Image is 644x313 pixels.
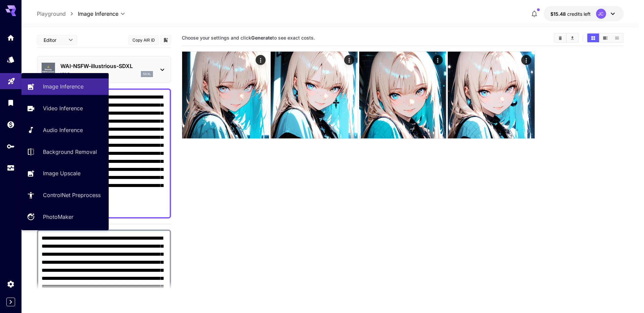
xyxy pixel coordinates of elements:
p: Playground [37,10,66,18]
div: Actions [521,55,531,65]
b: Generate [251,35,272,41]
p: Image Upscale [43,169,80,177]
a: Audio Inference [21,122,109,138]
button: Download All [567,34,578,42]
div: Settings [7,280,15,288]
span: ⚠️ [47,66,49,68]
div: Models [7,55,15,64]
div: Actions [344,55,354,65]
div: Wallet [7,120,15,129]
span: $15.48 [550,11,567,17]
button: Show media in video view [599,34,611,42]
span: Choose your settings and click to see exact costs. [182,35,315,41]
p: ControlNet Preprocess [43,191,101,199]
a: Image Inference [21,78,109,95]
a: ControlNet Preprocess [21,187,109,203]
button: $15.47902 [544,6,624,21]
button: Clear All [554,34,566,42]
a: PhotoMaker [21,209,109,225]
p: WAI-NSFW-illustrious-SDXL [60,62,153,70]
img: Njo91ZakXCvCjFNQsyMW2JiJAHW5L7sDggfFeFwAAAA= [448,52,535,138]
div: Library [7,99,15,107]
div: Clear AllDownload All [554,33,579,43]
img: kFkAiNjEMIC3T9QfQV+6lEPORaLmIcxwpU5FVm47zegdTxBn28N6RDWg1AtMf8KoAAAA= [359,52,446,138]
span: Warning: [45,68,52,71]
img: JJf6LESqHQtkAA= [271,52,358,138]
span: Editor [44,37,64,44]
div: Show media in grid viewShow media in video viewShow media in list view [587,33,624,43]
button: Copy AIR ID [128,35,159,45]
a: Background Removal [21,143,109,160]
button: Show media in grid view [587,34,599,42]
div: JC [596,9,606,19]
span: Image Inference [78,10,118,18]
span: NSFW Content [42,71,54,73]
p: Video Inference [43,104,83,112]
div: Usage [7,164,15,172]
span: credits left [567,11,591,17]
div: API Keys [7,142,15,150]
a: Video Inference [21,100,109,117]
button: Show media in list view [611,34,623,42]
a: Image Upscale [21,165,109,182]
p: v14.0 [60,71,70,76]
img: T2AKNVZVOU1JVGdd5xkvRiku8RTsmjdz1IEilrjea6N4+l2xWCf0eMwRs19EHeu+oaYMgj4w0QWppWWoiXa5Vm5HsWydRoSMn... [182,52,269,138]
div: $15.47902 [550,10,591,17]
div: Actions [433,55,443,65]
div: Home [7,34,15,42]
button: Expand sidebar [6,298,15,306]
nav: breadcrumb [37,10,78,18]
div: Actions [256,55,266,65]
p: Background Removal [43,148,97,156]
p: Image Inference [43,82,84,90]
p: sdxl [143,72,151,76]
div: Playground [7,75,15,83]
p: PhotoMaker [43,213,73,221]
p: Audio Inference [43,126,83,134]
button: Add to library [163,36,169,44]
